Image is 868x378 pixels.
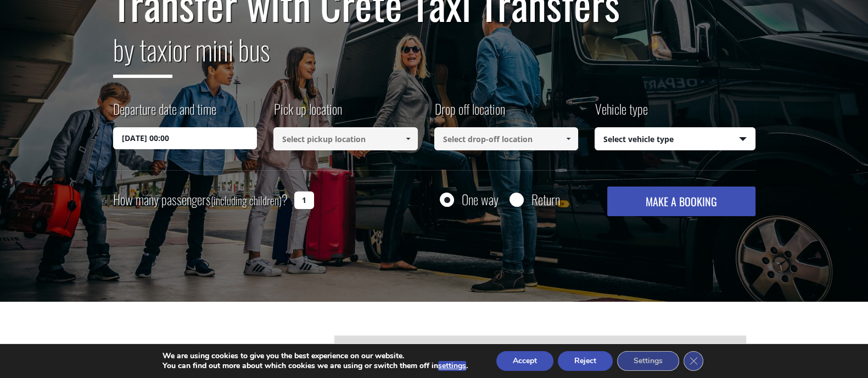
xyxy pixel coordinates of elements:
[438,361,466,371] button: settings
[273,127,418,150] input: Select pickup location
[334,335,746,359] div: [GEOGRAPHIC_DATA]
[496,351,553,371] button: Accept
[163,361,468,371] p: You can find out more about which cookies we are using or switch them off in .
[559,127,578,150] a: Show All Items
[684,351,703,371] button: Close GDPR Cookie Banner
[607,187,755,216] button: MAKE A BOOKING
[558,351,613,371] button: Reject
[399,127,417,150] a: Show All Items
[211,192,282,208] small: (including children)
[462,193,499,206] label: One way
[273,99,342,127] label: Pick up location
[113,27,755,86] h2: or mini bus
[531,193,560,206] label: Return
[113,187,288,213] label: How many passengers ?
[595,99,648,127] label: Vehicle type
[113,29,172,78] span: by taxi
[617,351,679,371] button: Settings
[595,128,755,151] span: Select vehicle type
[434,127,579,150] input: Select drop-off location
[163,351,468,361] p: We are using cookies to give you the best experience on our website.
[113,99,216,127] label: Departure date and time
[434,99,505,127] label: Drop off location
